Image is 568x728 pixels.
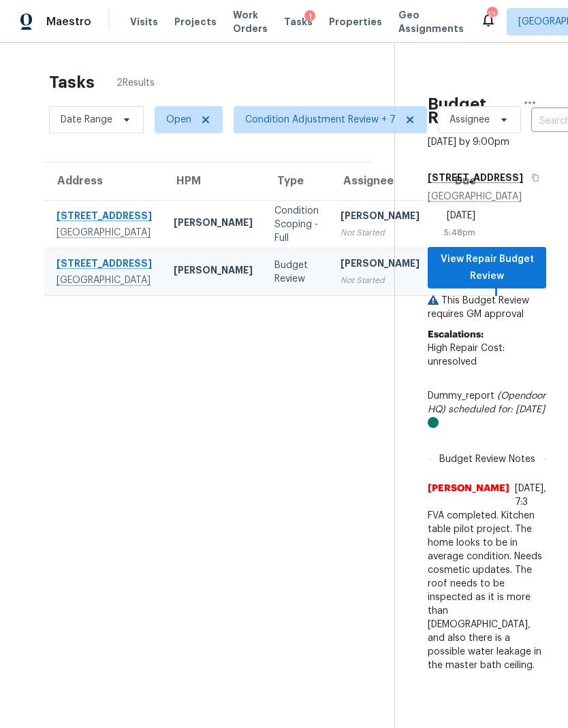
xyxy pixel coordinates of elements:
button: Copy Address [523,165,541,190]
span: FVA completed. Kitchen table pilot project. The home looks to be in average condition. Needs cosm... [428,509,546,672]
div: Dummy_report [428,389,546,430]
span: Work Orders [233,8,268,35]
h2: Tasks [49,76,95,89]
th: Type [264,163,330,201]
span: Tasks [284,17,313,27]
div: 1 [304,10,315,24]
th: Assignee [330,163,430,201]
span: Open [166,113,191,127]
div: 13 [487,8,496,22]
div: Budget Review [274,259,319,286]
i: scheduled for: [DATE] [448,405,545,414]
h2: Budget Review [428,97,514,125]
b: Escalations: [428,330,484,340]
th: HPM [163,163,264,201]
th: Address [44,163,163,201]
span: Budget Review Notes [431,452,543,466]
span: [PERSON_NAME] [428,482,509,509]
span: Date Range [61,113,112,127]
div: [PERSON_NAME] [174,263,253,280]
p: This Budget Review requires GM approval [428,294,546,321]
span: Properties [329,15,382,29]
div: Not Started [341,274,420,287]
span: 2 Results [116,76,155,90]
div: Not Started [341,226,420,239]
span: Maestro [46,15,91,29]
span: [DATE], 7:3 [515,484,546,507]
div: [PERSON_NAME] [174,216,253,233]
div: [PERSON_NAME] [341,257,420,274]
span: Assignee [449,113,490,127]
span: View Repair Budget Review [439,251,535,284]
div: Condition Scoping - Full [274,204,319,245]
span: Projects [174,15,217,29]
span: High Repair Cost: unresolved [428,344,505,367]
span: Visits [130,15,158,29]
div: [DATE] by 9:00pm [428,135,509,149]
button: View Repair Budget Review [428,247,546,288]
span: Geo Assignments [398,8,464,35]
div: [PERSON_NAME] [341,209,420,226]
span: Condition Adjustment Review + 7 [245,113,396,127]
